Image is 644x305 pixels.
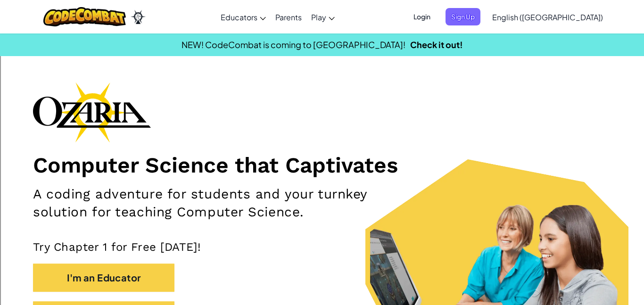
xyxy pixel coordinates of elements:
span: Play [311,12,326,22]
a: Play [306,4,339,30]
img: CodeCombat logo [43,7,126,26]
a: Educators [216,4,271,30]
span: Educators [221,12,257,22]
a: Parents [271,4,306,30]
a: English ([GEOGRAPHIC_DATA]) [487,4,608,30]
button: Sign Up [446,8,480,25]
h1: Computer Science that Captivates [33,152,611,178]
h2: A coding adventure for students and your turnkey solution for teaching Computer Science. [33,185,420,221]
span: NEW! CodeCombat is coming to [GEOGRAPHIC_DATA]! [182,39,405,50]
a: Check it out! [410,39,463,50]
img: Ozaria branding logo [33,82,151,142]
span: English ([GEOGRAPHIC_DATA]) [492,12,603,22]
p: Try Chapter 1 for Free [DATE]! [33,240,611,254]
button: I'm an Educator [33,264,174,292]
img: Ozaria [131,10,146,24]
button: Login [408,8,436,25]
